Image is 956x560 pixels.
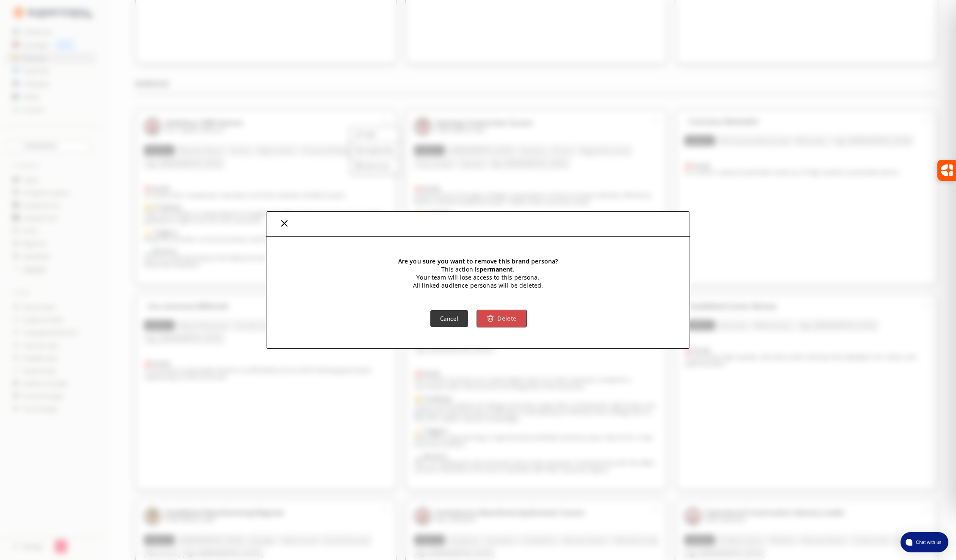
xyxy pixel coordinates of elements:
[398,258,558,289] b: Are you sure you want to remove this brand persona?
[912,539,943,546] span: Chat with us
[398,266,558,273] span: This action is .
[479,265,513,273] strong: permanent
[279,218,289,228] img: Close
[477,310,527,327] button: Delete
[440,315,458,322] b: Cancel
[497,315,516,323] b: Delete
[901,532,948,552] button: atlas-launcher
[279,218,289,230] button: Close
[430,310,468,327] button: Cancel
[398,282,558,289] span: All linked audience personas will be deleted.
[398,274,558,281] span: Your team will lose access to this persona.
